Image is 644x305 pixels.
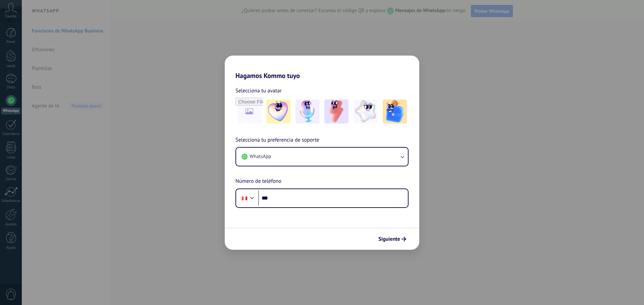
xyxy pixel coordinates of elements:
span: Número de teléfono [235,177,281,186]
button: WhatsApp [236,148,408,166]
img: -5.jpeg [383,99,407,124]
img: -2.jpeg [296,99,320,124]
span: Selecciona tu preferencia de soporte [235,136,319,145]
span: WhatsApp [250,153,271,160]
span: Siguiente [378,237,400,241]
img: -4.jpeg [354,99,378,124]
button: Siguiente [375,233,409,245]
img: -1.jpeg [266,99,290,124]
h2: Hagamos Kommo tuyo [225,56,419,80]
div: Peru: + 51 [238,191,251,205]
span: Selecciona tu avatar [235,86,282,95]
img: -3.jpeg [324,99,348,124]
